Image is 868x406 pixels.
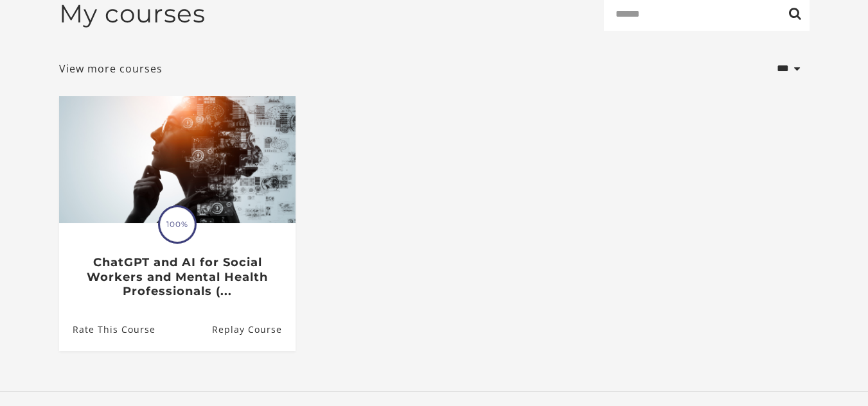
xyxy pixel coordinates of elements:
h3: ChatGPT and AI for Social Workers and Mental Health Professionals (... [73,255,281,299]
a: View more courses [59,61,163,76]
span: 100% [160,207,195,242]
a: ChatGPT and AI for Social Workers and Mental Health Professionals (...: Rate This Course [59,309,155,350]
a: ChatGPT and AI for Social Workers and Mental Health Professionals (...: Resume Course [211,309,295,350]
